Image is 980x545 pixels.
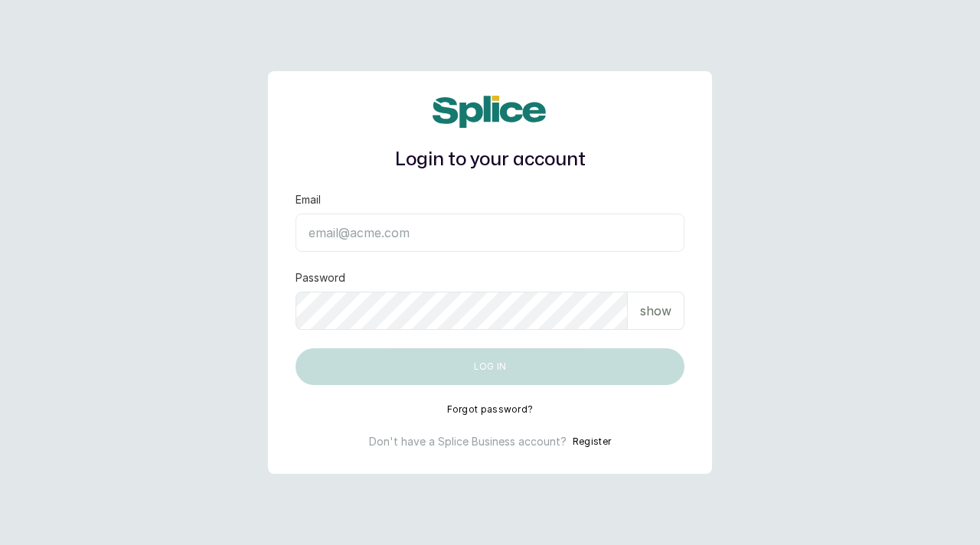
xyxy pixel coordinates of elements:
[573,434,611,449] button: Register
[296,270,345,286] label: Password
[296,146,684,174] h1: Login to your account
[296,348,684,385] button: Log in
[640,302,671,320] p: show
[296,214,684,252] input: email@acme.com
[296,192,321,207] label: Email
[447,403,534,416] button: Forgot password?
[369,434,567,449] p: Don't have a Splice Business account?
